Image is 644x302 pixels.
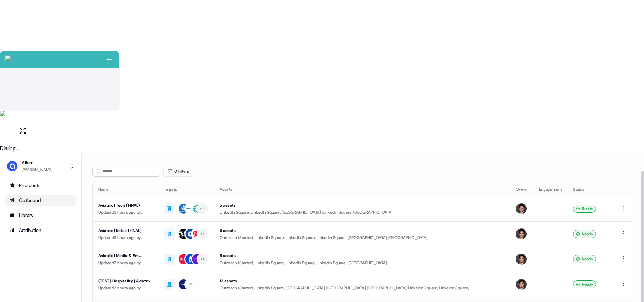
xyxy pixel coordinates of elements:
[5,195,76,206] a: Go to outbound experience
[510,182,533,196] th: Owner
[516,279,527,290] img: Hugh
[220,234,505,241] div: Outreach (Starter), LinkedIn Square, LinkedIn Square, LinkedIn Square, [GEOGRAPHIC_DATA], [GEOGRA...
[22,159,52,166] div: Alkira
[10,212,72,219] div: Library
[10,182,72,189] div: Prospects
[163,166,193,177] button: 0 Filters
[516,203,527,214] img: Hugh
[98,252,153,259] div: Aviatrix | Media & Ent (FINAL)
[220,209,505,216] div: LinkedIn Square, LinkedIn Square, [GEOGRAPHIC_DATA], LinkedIn Square, [GEOGRAPHIC_DATA]
[201,231,205,237] div: + 5
[98,259,153,266] div: Updated 3 hours ago by [PERSON_NAME]
[5,158,76,174] button: Alkira[PERSON_NAME]
[220,285,505,291] div: Outreach (Starter), LinkedIn Square, [GEOGRAPHIC_DATA], [GEOGRAPHIC_DATA], [GEOGRAPHIC_DATA], Lin...
[201,256,205,262] div: + 4
[567,182,614,196] th: Status
[98,227,153,234] div: Aviatrix | Retail (FINAL)
[5,225,76,236] a: Go to attribution
[98,277,153,284] div: (TEST) Hospitality | Aviatrix
[573,230,596,238] div: Ready
[158,182,214,196] th: Targets
[10,227,72,234] div: Attribution
[5,210,76,221] a: Go to templates
[5,180,76,191] a: Go to prospects
[98,209,153,216] div: Updated 3 hours ago by [PERSON_NAME]
[98,234,153,241] div: Updated 3 hours ago by [PERSON_NAME]
[5,55,11,61] img: callcloud-icon-white-35.svg
[220,202,505,209] div: 5 assets
[533,182,567,196] th: Engagement
[220,227,505,234] div: 6 assets
[98,285,153,291] div: Updated 3 hours ago by [PERSON_NAME]
[220,252,505,259] div: 5 assets
[10,197,72,204] div: Outbound
[214,182,510,196] th: Assets
[98,202,153,209] div: Aviatrix | Tech (FINAL)
[516,254,527,265] img: Hugh
[93,182,158,196] th: Name
[516,228,527,239] img: Hugh
[573,205,596,213] div: Ready
[573,255,596,263] div: Ready
[573,280,596,288] div: Ready
[200,206,206,212] div: + 44
[220,259,505,266] div: Outreach (Starter), LinkedIn Square, LinkedIn Square, LinkedIn Square, [GEOGRAPHIC_DATA]
[22,166,52,173] div: [PERSON_NAME]
[220,277,505,284] div: 13 assets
